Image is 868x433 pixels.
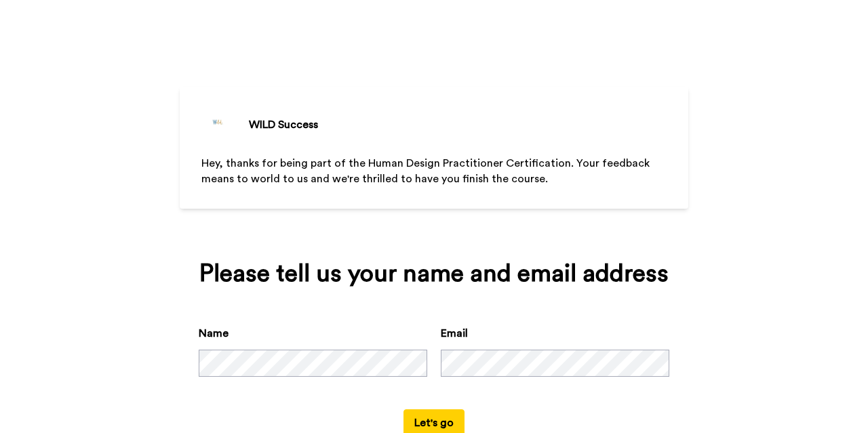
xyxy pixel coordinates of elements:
[199,325,229,342] label: Name
[441,325,468,342] label: Email
[201,158,652,184] span: Hey, thanks for being part of the Human Design Practitioner Certification. Your feedback means to...
[249,117,318,133] div: WILD Success
[199,260,669,287] div: Please tell us your name and email address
